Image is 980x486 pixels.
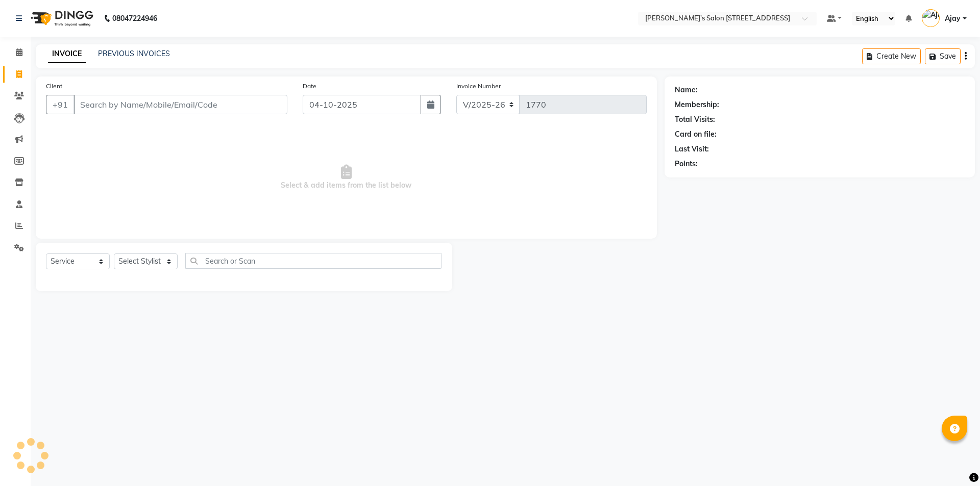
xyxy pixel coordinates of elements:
[185,253,442,269] input: Search or Scan
[675,144,709,155] div: Last Visit:
[26,4,96,33] img: logo
[675,99,719,110] div: Membership:
[46,82,62,91] label: Client
[46,95,75,114] button: +91
[456,82,501,91] label: Invoice Number
[675,85,698,95] div: Name:
[922,9,940,27] img: Ajay
[675,114,715,125] div: Total Visits:
[112,4,157,33] b: 08047224946
[48,45,86,63] a: INVOICE
[675,159,698,169] div: Points:
[862,48,921,64] button: Create New
[945,13,961,24] span: Ajay
[46,126,647,228] span: Select & add items from the list below
[73,95,287,114] input: Search by Name/Mobile/Email/Code
[98,49,170,58] a: PREVIOUS INVOICES
[925,48,961,64] button: Save
[303,82,316,91] label: Date
[675,129,717,140] div: Card on file:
